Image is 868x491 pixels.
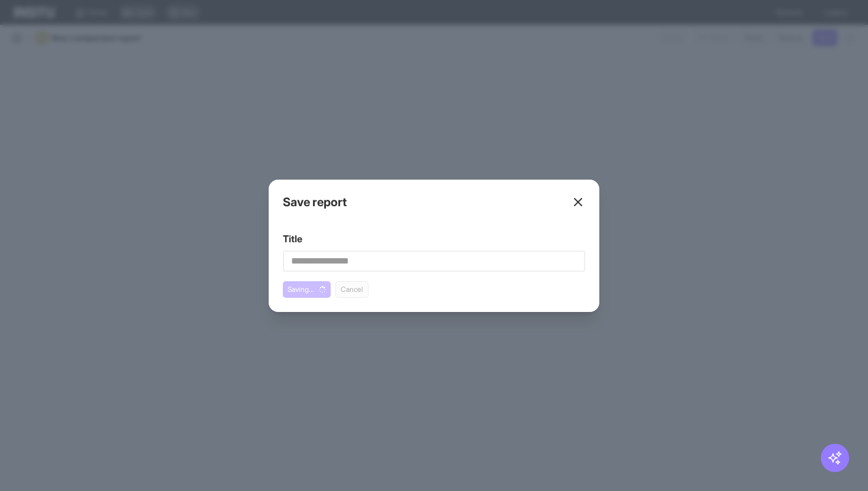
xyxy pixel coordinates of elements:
span: You cannot perform this action [335,281,368,298]
button: Saving... [283,281,331,298]
h2: Save report [283,194,347,210]
span: You cannot perform this action [283,281,331,298]
span: Saving... [288,285,314,294]
button: Cancel [335,281,368,298]
label: Title [283,232,302,246]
